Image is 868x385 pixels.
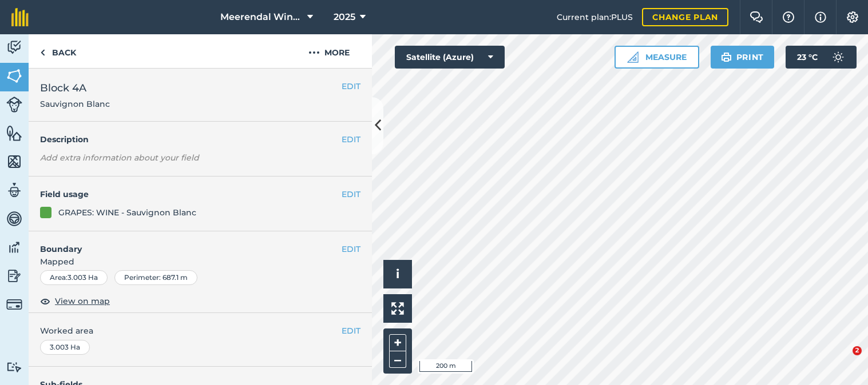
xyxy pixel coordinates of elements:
img: svg+xml;base64,PD94bWwgdmVyc2lvbj0iMS4wIiBlbmNvZGluZz0idXRmLTgiPz4KPCEtLSBHZW5lcmF0b3I6IEFkb2JlIE... [6,267,22,284]
div: 3.003 Ha [40,340,90,355]
button: More [286,34,372,68]
button: View on map [40,294,110,308]
iframe: Intercom live chat [829,346,857,374]
img: svg+xml;base64,PHN2ZyB4bWxucz0iaHR0cDovL3d3dy53My5vcmcvMjAwMC9zdmciIHdpZHRoPSI1NiIgaGVpZ2h0PSI2MC... [6,153,22,170]
img: svg+xml;base64,PHN2ZyB4bWxucz0iaHR0cDovL3d3dy53My5vcmcvMjAwMC9zdmciIHdpZHRoPSI1NiIgaGVpZ2h0PSI2MC... [6,125,22,142]
button: EDIT [342,324,360,337]
img: svg+xml;base64,PD94bWwgdmVyc2lvbj0iMS4wIiBlbmNvZGluZz0idXRmLTgiPz4KPCEtLSBHZW5lcmF0b3I6IEFkb2JlIE... [6,210,22,227]
img: Ruler icon [627,51,639,63]
button: EDIT [342,188,360,200]
span: Current plan : PLUS [557,11,633,23]
div: Area : 3.003 Ha [40,270,108,285]
img: svg+xml;base64,PHN2ZyB4bWxucz0iaHR0cDovL3d3dy53My5vcmcvMjAwMC9zdmciIHdpZHRoPSIyMCIgaGVpZ2h0PSIyNC... [308,46,320,59]
button: Print [711,46,775,69]
div: Perimeter : 687.1 m [114,270,197,285]
img: Two speech bubbles overlapping with the left bubble in the forefront [750,11,763,23]
img: svg+xml;base64,PHN2ZyB4bWxucz0iaHR0cDovL3d3dy53My5vcmcvMjAwMC9zdmciIHdpZHRoPSIxOSIgaGVpZ2h0PSIyNC... [721,50,732,64]
button: EDIT [342,133,360,146]
img: svg+xml;base64,PD94bWwgdmVyc2lvbj0iMS4wIiBlbmNvZGluZz0idXRmLTgiPz4KPCEtLSBHZW5lcmF0b3I6IEFkb2JlIE... [6,39,22,56]
button: Satellite (Azure) [395,46,505,69]
img: svg+xml;base64,PD94bWwgdmVyc2lvbj0iMS4wIiBlbmNvZGluZz0idXRmLTgiPz4KPCEtLSBHZW5lcmF0b3I6IEFkb2JlIE... [6,182,22,199]
em: Add extra information about your field [40,153,199,163]
a: Change plan [642,8,728,26]
span: 2 [853,346,862,355]
span: 2025 [334,10,355,24]
img: svg+xml;base64,PD94bWwgdmVyc2lvbj0iMS4wIiBlbmNvZGluZz0idXRmLTgiPz4KPCEtLSBHZW5lcmF0b3I6IEFkb2JlIE... [6,97,22,113]
button: i [383,260,412,288]
button: 23 °C [786,46,857,69]
button: – [389,351,406,368]
a: Back [29,34,88,68]
img: fieldmargin Logo [11,8,29,26]
span: Block 4A [40,80,110,96]
img: svg+xml;base64,PD94bWwgdmVyc2lvbj0iMS4wIiBlbmNvZGluZz0idXRmLTgiPz4KPCEtLSBHZW5lcmF0b3I6IEFkb2JlIE... [6,362,22,372]
button: Measure [615,46,699,69]
button: EDIT [342,80,360,93]
img: A cog icon [846,11,859,23]
img: svg+xml;base64,PHN2ZyB4bWxucz0iaHR0cDovL3d3dy53My5vcmcvMjAwMC9zdmciIHdpZHRoPSI1NiIgaGVpZ2h0PSI2MC... [6,67,22,85]
h4: Field usage [40,188,342,200]
span: 23 ° C [797,46,818,69]
img: svg+xml;base64,PD94bWwgdmVyc2lvbj0iMS4wIiBlbmNvZGluZz0idXRmLTgiPz4KPCEtLSBHZW5lcmF0b3I6IEFkb2JlIE... [6,296,22,312]
img: svg+xml;base64,PD94bWwgdmVyc2lvbj0iMS4wIiBlbmNvZGluZz0idXRmLTgiPz4KPCEtLSBHZW5lcmF0b3I6IEFkb2JlIE... [6,239,22,256]
span: Mapped [29,255,372,268]
button: EDIT [342,243,360,255]
span: Meerendal Wine Estate [220,10,303,24]
button: + [389,334,406,351]
img: Four arrows, one pointing top left, one top right, one bottom right and the last bottom left [391,302,404,315]
span: View on map [55,295,110,307]
img: svg+xml;base64,PHN2ZyB4bWxucz0iaHR0cDovL3d3dy53My5vcmcvMjAwMC9zdmciIHdpZHRoPSIxNyIgaGVpZ2h0PSIxNy... [815,10,826,24]
h4: Description [40,133,360,146]
div: GRAPES: WINE - Sauvignon Blanc [58,206,196,219]
img: svg+xml;base64,PHN2ZyB4bWxucz0iaHR0cDovL3d3dy53My5vcmcvMjAwMC9zdmciIHdpZHRoPSI5IiBoZWlnaHQ9IjI0Ii... [40,46,45,59]
span: Worked area [40,324,360,337]
img: A question mark icon [782,11,795,23]
img: svg+xml;base64,PD94bWwgdmVyc2lvbj0iMS4wIiBlbmNvZGluZz0idXRmLTgiPz4KPCEtLSBHZW5lcmF0b3I6IEFkb2JlIE... [827,46,850,69]
h4: Boundary [29,231,342,255]
img: svg+xml;base64,PHN2ZyB4bWxucz0iaHR0cDovL3d3dy53My5vcmcvMjAwMC9zdmciIHdpZHRoPSIxOCIgaGVpZ2h0PSIyNC... [40,294,50,308]
span: Sauvignon Blanc [40,98,110,110]
span: i [396,267,399,281]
